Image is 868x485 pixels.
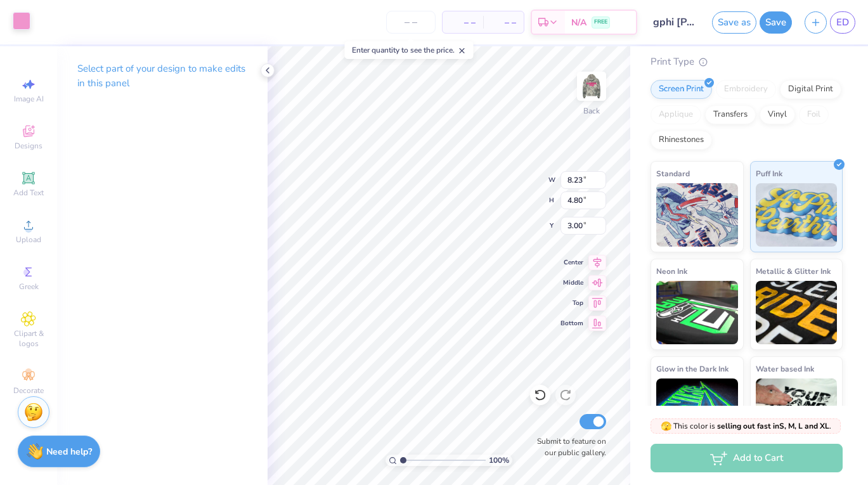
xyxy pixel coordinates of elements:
[656,281,738,344] img: Neon Ink
[756,281,838,344] img: Metallic & Glitter Ink
[661,420,671,432] span: 🫣
[717,421,829,431] strong: selling out fast in S, M, L and XL
[450,16,476,29] span: – –
[560,319,583,328] span: Bottom
[491,16,516,29] span: – –
[489,455,509,466] span: 100 %
[756,183,838,247] img: Puff Ink
[579,74,604,99] img: Back
[651,131,712,150] div: Rhinestones
[560,258,583,267] span: Center
[651,80,712,99] div: Screen Print
[560,278,583,287] span: Middle
[656,378,738,442] img: Glow in the Dark Ink
[530,436,606,458] label: Submit to feature on our public gallery.
[6,328,51,349] span: Clipart & logos
[386,11,436,34] input: – –
[656,183,738,247] img: Standard
[712,11,756,34] button: Save as
[799,105,829,124] div: Foil
[656,167,690,180] span: Standard
[560,299,583,307] span: Top
[661,420,831,432] span: This color is .
[756,362,814,375] span: Water based Ink
[716,80,776,99] div: Embroidery
[651,105,701,124] div: Applique
[705,105,756,124] div: Transfers
[756,264,831,278] span: Metallic & Glitter Ink
[16,235,41,245] span: Upload
[651,55,843,69] div: Print Type
[15,141,42,151] span: Designs
[594,18,607,27] span: FREE
[345,41,474,59] div: Enter quantity to see the price.
[760,105,795,124] div: Vinyl
[77,61,247,91] p: Select part of your design to make edits in this panel
[830,11,855,34] a: ED
[19,281,39,292] span: Greek
[583,105,600,117] div: Back
[14,94,44,104] span: Image AI
[46,446,92,458] strong: Need help?
[13,385,44,396] span: Decorate
[13,188,44,198] span: Add Text
[756,378,838,442] img: Water based Ink
[760,11,792,34] button: Save
[756,167,782,180] span: Puff Ink
[836,15,849,30] span: ED
[656,362,729,375] span: Glow in the Dark Ink
[571,16,586,29] span: N/A
[644,10,706,35] input: Untitled Design
[780,80,841,99] div: Digital Print
[656,264,687,278] span: Neon Ink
